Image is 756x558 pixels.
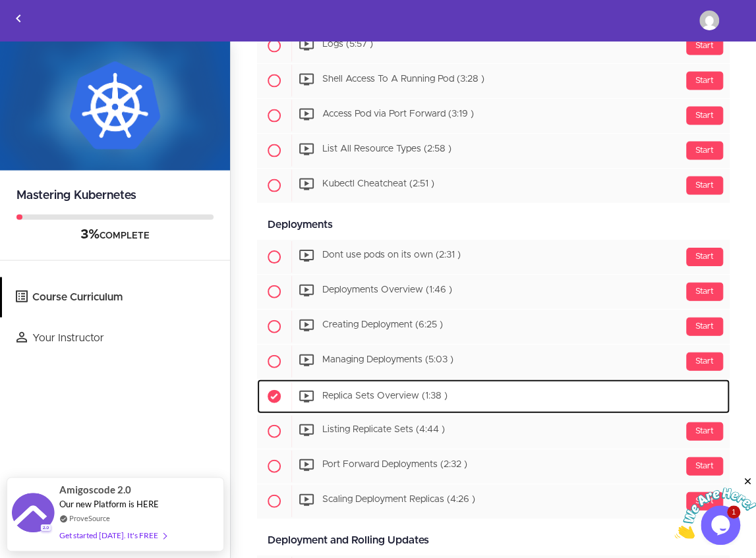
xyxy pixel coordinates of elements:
span: Completed item [257,379,291,414]
a: Start Listing Replicate Sets (4:44 ) [257,414,730,449]
a: Start Managing Deployments (5:03 ) [257,345,730,379]
a: Start Kubectl Cheatcheat (2:51 ) [257,169,730,203]
div: COMPLETE [16,227,214,244]
span: Managing Deployments (5:03 ) [322,356,453,365]
div: Start [686,248,723,266]
div: Start [686,72,723,90]
div: Deployments [257,210,730,240]
div: Start [686,457,723,476]
div: Start [686,107,723,125]
a: Start Scaling Deployment Replicas (4:26 ) [257,484,730,518]
span: Port Forward Deployments (2:32 ) [322,460,467,470]
span: Dont use pods on its own (2:31 ) [322,251,461,260]
a: Start Deployments Overview (1:46 ) [257,275,730,309]
a: Completed item Replica Sets Overview (1:38 ) [257,379,730,414]
span: Kubectl Cheatcheat (2:51 ) [322,180,434,189]
span: Replica Sets Overview (1:38 ) [322,392,448,401]
div: Get started [DATE]. It's FREE [59,528,166,543]
a: Back to courses [1,1,36,40]
a: Your Instructor [2,318,230,358]
a: Start Creating Deployment (6:25 ) [257,310,730,344]
a: Start Dont use pods on its own (2:31 ) [257,240,730,274]
div: Start [686,318,723,336]
div: Start [686,352,723,371]
div: Deployment and Rolling Updates [257,526,730,555]
div: Start [686,422,723,441]
img: provesource social proof notification image [12,493,55,536]
span: Logs (5:57 ) [322,40,373,49]
span: Amigoscode 2.0 [59,482,131,497]
span: Scaling Deployment Replicas (4:26 ) [322,495,475,505]
iframe: chat widget [674,476,756,538]
img: bittukp2000@gmail.com [699,11,719,30]
div: Start [686,177,723,195]
a: Course Curriculum [2,277,230,318]
span: Deployments Overview (1:46 ) [322,286,452,295]
a: Start Shell Access To A Running Pod (3:28 ) [257,64,730,98]
a: Start Logs (5:57 ) [257,29,730,63]
a: Start Port Forward Deployments (2:32 ) [257,449,730,484]
span: Access Pod via Port Forward (3:19 ) [322,110,474,119]
span: Our new Platform is HERE [59,499,159,509]
div: Start [686,37,723,55]
a: Start List All Resource Types (2:58 ) [257,134,730,168]
div: Start [686,283,723,301]
span: Creating Deployment (6:25 ) [322,321,443,330]
a: ProveSource [69,513,110,524]
span: Shell Access To A Running Pod (3:28 ) [322,75,484,84]
span: List All Resource Types (2:58 ) [322,145,451,154]
svg: Back to courses [11,11,26,26]
span: 3% [80,228,100,241]
div: Start [686,142,723,160]
a: Start Access Pod via Port Forward (3:19 ) [257,99,730,133]
span: Listing Replicate Sets (4:44 ) [322,426,445,435]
